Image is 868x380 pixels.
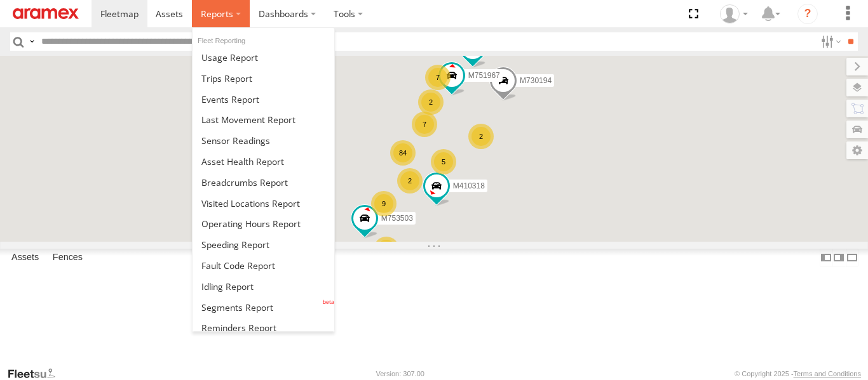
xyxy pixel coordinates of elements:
div: 2 [418,89,444,115]
label: Search Filter Options [816,32,843,51]
a: Terms and Conditions [794,370,861,377]
a: Breadcrumbs Report [193,172,334,193]
label: Hide Summary Table [846,249,858,267]
div: 9 [371,191,397,216]
label: Dock Summary Table to the Left [820,249,832,267]
div: 2 [397,168,423,193]
span: M410318 [453,181,485,190]
i: ? [797,4,818,24]
a: Sensor Readings [193,130,334,151]
a: Idling Report [193,276,334,297]
label: Assets [5,249,45,266]
a: Reminders Report [193,318,334,339]
a: Asset Health Report [193,151,334,172]
label: Dock Summary Table to the Right [832,249,845,267]
span: M730194 [520,76,552,85]
a: Fault Code Report [193,255,334,276]
label: Fences [46,249,89,266]
a: Usage Report [193,47,334,68]
a: Last Movement Report [193,109,334,130]
a: Fleet Speed Report [193,234,334,255]
div: 7 [425,65,451,90]
div: © Copyright 2025 - [735,370,861,377]
div: Mazen Siblini [715,4,752,23]
a: Asset Operating Hours Report [193,213,334,234]
a: Trips Report [193,68,334,89]
span: M751967 [468,70,500,79]
label: Search Query [27,32,37,51]
div: Version: 307.00 [376,370,424,377]
a: Visit our Website [7,367,65,380]
label: Map Settings [846,141,868,159]
div: 5 [431,149,456,174]
a: Visited Locations Report [193,193,334,214]
div: 84 [390,140,416,166]
div: 7 [412,112,437,137]
span: M753503 [381,213,413,222]
div: 2 [468,124,494,149]
div: 2 [374,237,399,262]
img: aramex-logo.svg [13,8,79,19]
a: Segments Report [193,297,334,318]
a: Full Events Report [193,89,334,110]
